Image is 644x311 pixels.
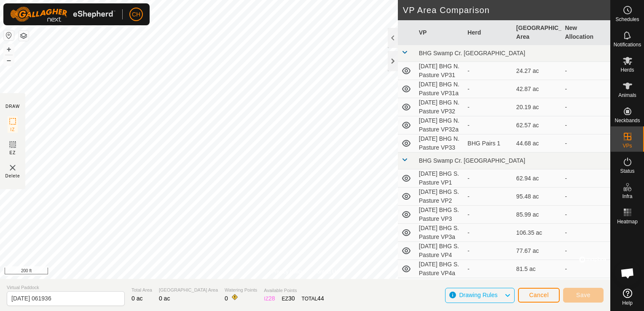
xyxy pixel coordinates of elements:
td: 77.67 ac [513,242,562,260]
span: CH [132,10,140,19]
span: Total Area [131,287,152,294]
span: VPs [623,143,632,148]
span: 30 [288,295,295,302]
td: 24.27 ac [513,62,562,80]
div: - [467,265,510,273]
td: [DATE] BHG N. Pasture VP32a [416,116,464,134]
td: - [561,206,610,224]
td: - [561,224,610,242]
td: - [561,80,610,98]
span: Herds [620,67,634,72]
button: Map Layers [19,31,29,41]
td: - [561,134,610,153]
span: Status [620,169,634,174]
span: Notifications [614,42,641,47]
td: - [561,98,610,116]
span: BHG Swamp Cr. [GEOGRAPHIC_DATA] [419,157,525,164]
th: [GEOGRAPHIC_DATA] Area [513,20,562,45]
span: 28 [268,295,275,302]
td: 62.94 ac [513,169,562,188]
td: - [561,260,610,278]
span: 44 [317,295,324,302]
span: IZ [11,126,15,133]
td: 81.5 ac [513,260,562,278]
div: - [467,174,510,183]
span: [GEOGRAPHIC_DATA] Area [159,287,218,294]
div: - [467,228,510,237]
span: 0 ac [131,295,142,302]
td: [DATE] BHG S. Pasture VP2 [416,188,464,206]
td: [DATE] BHG S. Pasture VP3a [416,224,464,242]
span: Save [576,292,590,298]
span: Drawing Rules [459,292,497,298]
div: EZ [282,294,295,303]
td: [DATE] BHG S. Pasture VP5 [416,278,464,296]
td: 37.66 ac [513,278,562,296]
th: New Allocation [561,20,610,45]
img: VP [8,163,18,173]
div: BHG Pairs 1 [467,139,510,148]
img: Gallagher Logo [10,7,115,22]
span: Infra [622,194,632,199]
td: 42.87 ac [513,80,562,98]
td: 85.99 ac [513,206,562,224]
td: 106.35 ac [513,224,562,242]
td: [DATE] BHG S. Pasture VP1 [416,169,464,188]
td: [DATE] BHG N. Pasture VP33 [416,134,464,153]
button: Cancel [518,288,560,303]
th: Herd [464,20,513,45]
div: - [467,85,510,94]
td: [DATE] BHG N. Pasture VP31 [416,62,464,80]
td: 20.19 ac [513,98,562,116]
td: 62.57 ac [513,116,562,134]
span: Schedules [615,17,639,22]
span: Available Points [264,287,324,294]
td: - [561,62,610,80]
a: Privacy Policy [272,268,303,276]
div: IZ [264,294,275,303]
span: Heatmap [617,219,638,224]
span: Help [622,300,633,306]
td: [DATE] BHG S. Pasture VP3 [416,206,464,224]
td: 95.48 ac [513,188,562,206]
td: - [561,116,610,134]
td: [DATE] BHG N. Pasture VP32 [416,98,464,116]
span: Cancel [529,292,549,298]
td: - [561,188,610,206]
span: Neckbands [614,118,640,123]
div: - [467,210,510,219]
td: [DATE] BHG N. Pasture VP31a [416,80,464,98]
span: EZ [10,150,16,156]
button: + [4,44,14,54]
span: 0 [225,295,228,302]
div: DRAW [5,103,20,110]
div: - [467,247,510,255]
span: Virtual Paddock [7,284,125,291]
button: – [4,55,14,65]
td: 44.68 ac [513,134,562,153]
a: Help [611,285,644,309]
span: Delete [5,173,20,179]
div: Open chat [615,260,640,286]
h2: VP Area Comparison [403,5,610,15]
td: [DATE] BHG S. Pasture VP4 [416,242,464,260]
span: Watering Points [225,287,257,294]
div: TOTAL [302,294,324,303]
td: [DATE] BHG S. Pasture VP4a [416,260,464,278]
td: - [561,278,610,296]
div: - [467,121,510,130]
span: BHG Swamp Cr. [GEOGRAPHIC_DATA] [419,50,525,56]
div: - [467,192,510,201]
th: VP [416,20,464,45]
td: - [561,242,610,260]
span: 0 ac [159,295,170,302]
div: - [467,67,510,75]
span: Animals [618,93,636,98]
button: Reset Map [4,30,14,40]
button: Save [563,288,604,303]
td: - [561,169,610,188]
div: - [467,103,510,112]
a: Contact Us [314,268,338,276]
